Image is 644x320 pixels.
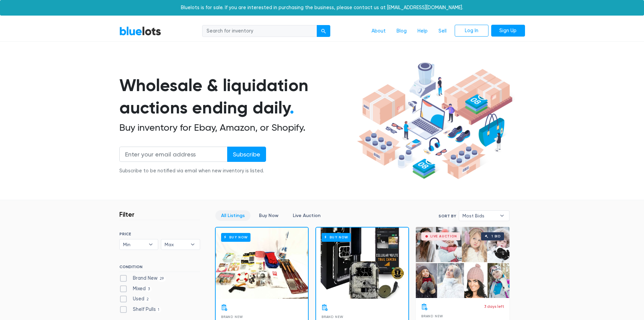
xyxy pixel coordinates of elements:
input: Search for inventory [202,25,317,37]
h6: Buy Now [321,233,351,241]
a: Help [412,25,433,38]
label: Mixed [119,285,152,293]
span: Max [165,239,187,250]
span: 3 [146,286,152,292]
h6: CONDITION [119,264,200,272]
img: hero-ee84e7d0318cb26816c560f6b4441b76977f77a177738b4e94f68c95b2b83dbb.png [355,59,515,183]
label: Shelf Pulls [119,306,162,313]
h2: Buy inventory for Ebay, Amazon, or Shopify. [119,122,355,133]
a: BlueLots [119,26,161,36]
p: 3 days left [484,303,504,310]
a: Live Auction 1 bid [416,227,509,298]
h6: PRICE [119,232,200,236]
span: 29 [158,276,166,281]
b: ▾ [495,211,509,221]
span: Brand New [221,315,243,319]
span: 2 [144,297,151,302]
label: Used [119,295,151,303]
a: Log In [455,25,488,37]
span: 1 [156,307,162,313]
a: Buy Now [316,228,408,299]
b: ▾ [186,239,200,250]
div: Subscribe to be notified via email when new inventory is listed. [119,167,266,175]
a: Sign Up [491,25,525,37]
div: 1 bid [492,235,501,238]
a: Sell [433,25,452,38]
a: Blog [391,25,412,38]
input: Subscribe [227,147,266,162]
span: Most Bids [462,211,496,221]
a: All Listings [215,210,251,221]
label: Brand New [119,275,166,282]
span: . [290,98,294,118]
span: Brand New [421,314,443,318]
a: Buy Now [216,228,308,299]
a: Buy Now [253,210,284,221]
b: ▾ [144,239,158,250]
div: Live Auction [430,235,457,238]
a: About [366,25,391,38]
h6: Buy Now [221,233,251,241]
h1: Wholesale & liquidation auctions ending daily [119,74,355,119]
a: Live Auction [287,210,326,221]
span: Brand New [321,315,343,319]
span: Min [123,239,145,250]
input: Enter your email address [119,147,228,162]
h3: Filter [119,210,135,218]
label: Sort By [438,213,456,219]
